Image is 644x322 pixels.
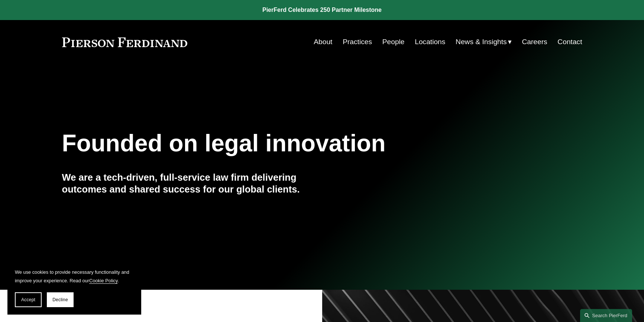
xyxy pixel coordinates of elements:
[15,292,42,307] button: Accept
[47,292,74,307] button: Decline
[456,35,512,49] a: folder dropdown
[62,171,322,195] h4: We are a tech-driven, full-service law firm delivering outcomes and shared success for our global...
[21,297,35,302] span: Accept
[557,35,582,49] a: Contact
[456,36,507,49] span: News & Insights
[343,35,372,49] a: Practices
[415,35,445,49] a: Locations
[382,35,405,49] a: People
[52,297,68,302] span: Decline
[7,260,141,315] section: Cookie banner
[580,309,632,322] a: Search this site
[522,35,547,49] a: Careers
[62,130,496,157] h1: Founded on legal innovation
[15,268,134,285] p: We use cookies to provide necessary functionality and improve your experience. Read our .
[314,35,332,49] a: About
[89,278,118,283] a: Cookie Policy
